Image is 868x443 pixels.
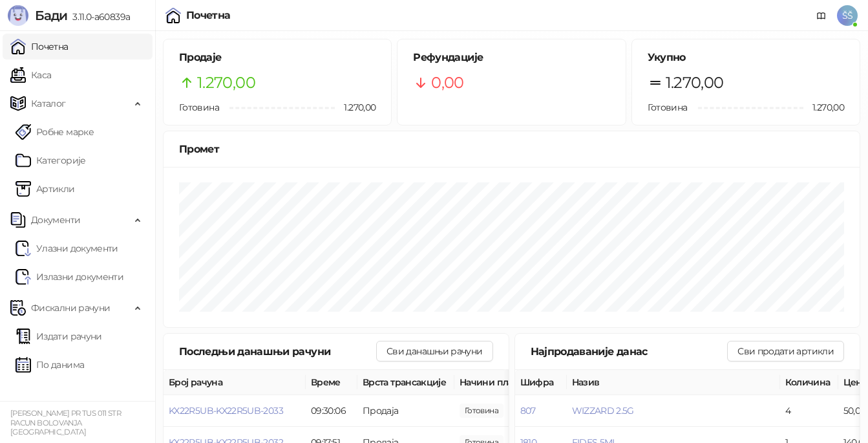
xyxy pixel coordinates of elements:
[8,5,28,26] img: Logo
[16,352,84,378] a: По данима
[666,70,724,95] span: 1.270,00
[16,235,118,261] a: Ulazni dokumentiУлазни документи
[31,295,110,321] span: Фискални рачуни
[306,370,357,395] th: Време
[567,370,780,395] th: Назив
[35,8,67,23] span: Бади
[648,50,844,65] h5: Укупно
[376,341,492,362] button: Сви данашњи рачуни
[186,10,231,21] div: Почетна
[335,100,376,114] span: 1.270,00
[179,102,219,113] span: Готовина
[16,147,86,173] a: Категорије
[357,370,454,395] th: Врста трансакције
[197,70,255,95] span: 1.270,00
[164,370,306,395] th: Број рачуна
[727,341,844,362] button: Сви продати артикли
[179,50,376,65] h5: Продаје
[520,405,536,416] button: 807
[460,404,503,418] span: 50,00
[811,5,832,26] a: Документација
[648,102,688,113] span: Готовина
[67,11,130,23] span: 3.11.0-a60839a
[179,141,844,157] div: Промет
[572,405,634,416] button: WIZZARD 2.5G
[454,370,584,395] th: Начини плаћања
[306,395,357,427] td: 09:30:06
[16,119,94,145] a: Робне марке
[531,343,728,360] div: Најпродаваније данас
[837,5,858,26] span: ŠŠ
[16,264,123,290] a: Излазни документи
[10,34,69,59] a: Почетна
[780,370,838,395] th: Количина
[780,395,838,427] td: 4
[179,343,376,360] div: Последњи данашњи рачуни
[357,395,454,427] td: Продаја
[431,70,463,95] span: 0,00
[169,405,283,416] button: KX22R5UB-KX22R5UB-2033
[10,62,51,88] a: Каса
[413,50,609,65] h5: Рефундације
[31,91,66,116] span: Каталог
[31,207,80,233] span: Документи
[10,409,121,437] small: [PERSON_NAME] PR TUS 011 STR RACUN BOLOVANJA [GEOGRAPHIC_DATA]
[515,370,567,395] th: Шифра
[803,100,844,114] span: 1.270,00
[16,323,102,349] a: Издати рачуни
[16,176,75,202] a: ArtikliАртикли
